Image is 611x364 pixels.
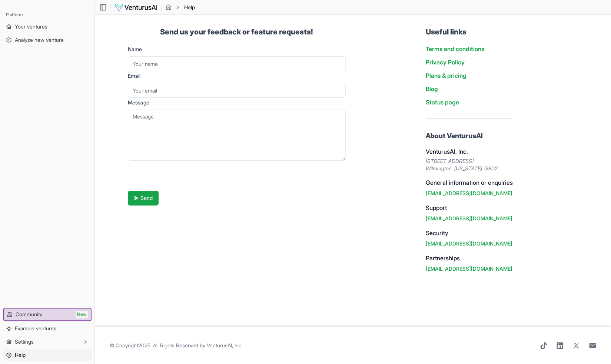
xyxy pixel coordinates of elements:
[426,85,438,93] a: Blog
[3,349,92,361] a: Help
[15,36,64,44] span: Analyze new venture
[3,21,92,33] a: Your ventures
[426,72,466,79] a: Plans & pricing
[426,27,513,37] h3: Useful links
[184,4,195,11] span: Help
[15,338,34,345] span: Settings
[128,27,346,37] h1: Send us your feedback or feature requests!
[16,311,42,318] span: Community
[426,203,513,212] h4: Support
[3,323,92,334] a: Example ventures
[4,308,91,320] a: CommunityNew
[426,131,513,141] h3: About VenturusAI
[426,240,512,247] a: [EMAIL_ADDRESS][DOMAIN_NAME]
[128,56,346,71] input: Your name
[426,190,512,196] a: [EMAIL_ADDRESS][DOMAIN_NAME]
[426,45,484,53] a: Terms and conditions
[426,178,513,187] h4: General information or enquiries
[426,59,465,66] a: Privacy Policy
[15,23,47,30] span: Your ventures
[15,351,26,359] span: Help
[426,98,459,106] a: Status page
[114,3,158,12] img: logo
[128,191,159,206] button: Send
[426,228,513,237] h4: Security
[128,73,140,79] label: Email
[110,342,242,349] span: © Copyright 2025 . All Rights Reserved by .
[426,147,513,156] h4: VenturusAI, Inc.
[426,215,512,221] a: [EMAIL_ADDRESS][DOMAIN_NAME]
[3,34,92,46] a: Analyze new venture
[426,254,513,263] h4: Partnerships
[207,342,241,348] a: VenturusAI, Inc
[3,336,92,348] button: Settings
[3,9,92,21] div: Platform
[128,83,346,98] input: Your email
[128,99,149,106] label: Message
[426,266,512,272] a: [EMAIL_ADDRESS][DOMAIN_NAME]
[76,311,88,318] span: New
[166,4,195,11] nav: breadcrumb
[128,46,142,52] label: Name
[15,325,56,332] span: Example ventures
[426,157,513,172] address: [STREET_ADDRESS] Wilmington, [US_STATE] 19802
